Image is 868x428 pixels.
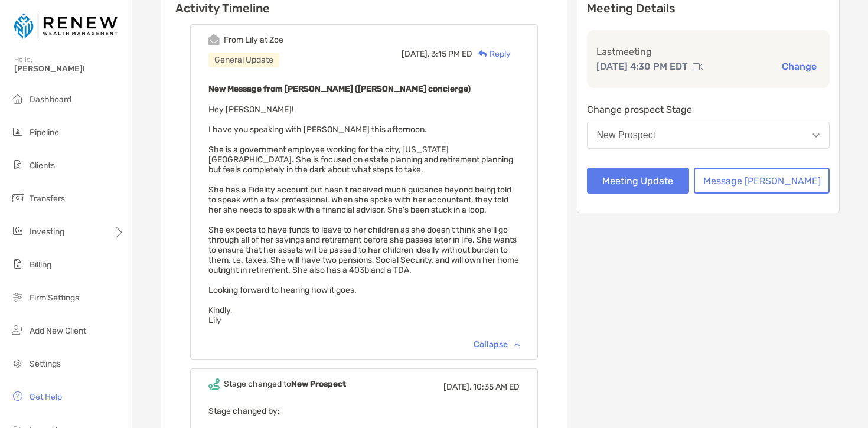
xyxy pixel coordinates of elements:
[11,257,25,271] img: billing icon
[30,161,55,171] span: Clients
[587,122,830,149] button: New Prospect
[694,168,830,194] button: Message [PERSON_NAME]
[11,191,25,205] img: transfers icon
[30,260,51,270] span: Billing
[30,293,79,303] span: Firm Settings
[208,84,471,94] b: New Message from [PERSON_NAME] ([PERSON_NAME] concierge)
[14,64,125,74] span: [PERSON_NAME]!
[587,102,830,117] p: Change prospect Stage
[11,389,25,403] img: get-help icon
[208,378,220,390] img: Event icon
[812,133,820,138] img: Open dropdown arrow
[11,224,25,238] img: investing icon
[30,194,65,204] span: Transfers
[11,323,25,337] img: add_new_client icon
[11,92,25,106] img: dashboard icon
[30,128,59,138] span: Pipeline
[596,59,688,74] p: [DATE] 4:30 PM EDT
[431,49,472,59] span: 3:15 PM ED
[472,48,511,60] div: Reply
[224,379,346,389] div: Stage changed to
[402,49,429,59] span: [DATE],
[208,34,220,45] img: Event icon
[473,382,520,392] span: 10:35 AM ED
[596,44,821,59] p: Last meeting
[478,50,487,58] img: Reply icon
[587,1,830,16] p: Meeting Details
[30,359,61,369] span: Settings
[30,392,62,402] span: Get Help
[11,356,25,370] img: settings icon
[693,62,703,71] img: communication type
[30,94,71,104] span: Dashboard
[14,5,118,47] img: Zoe Logo
[778,60,820,73] button: Change
[587,168,690,194] button: Meeting Update
[224,35,283,45] div: From Lily at Zoe
[514,342,520,346] img: Chevron icon
[443,382,471,392] span: [DATE],
[208,404,520,419] p: Stage changed by:
[11,158,25,172] img: clients icon
[291,379,346,389] b: New Prospect
[30,326,86,336] span: Add New Client
[208,104,519,325] span: Hey [PERSON_NAME]! I have you speaking with [PERSON_NAME] this afternoon. She is a government emp...
[597,130,656,141] div: New Prospect
[30,227,64,237] span: Investing
[11,290,25,304] img: firm-settings icon
[474,339,520,349] div: Collapse
[208,53,279,67] div: General Update
[11,125,25,139] img: pipeline icon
